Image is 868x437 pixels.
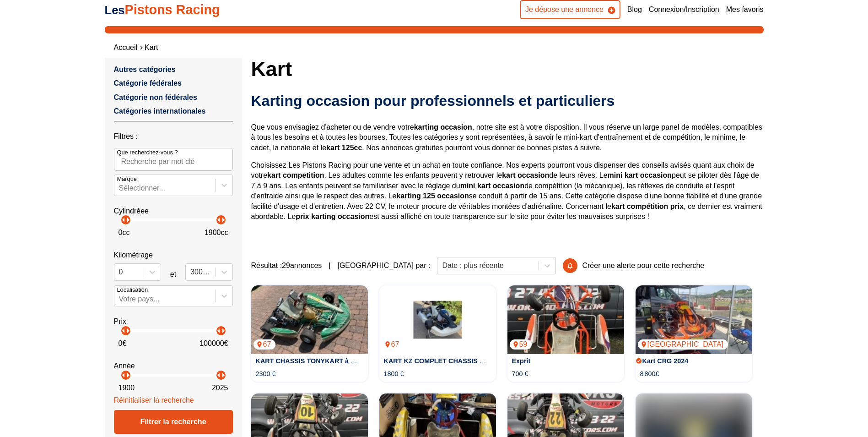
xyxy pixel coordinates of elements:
strong: kart compétition prix [611,202,684,210]
h2: Karting occasion pour professionnels et particuliers [251,92,764,110]
p: 0 € [119,339,127,349]
strong: kart competition [267,171,324,179]
p: 0 cc [119,228,130,238]
img: Kart CRG 2024 [636,285,752,354]
span: Les [105,4,125,16]
a: KART CHASSIS TONYKART à MOTEUR IAME X3067 [251,285,368,354]
input: 300000 [190,268,192,276]
p: 2025 [212,383,228,393]
p: 67 [382,339,404,350]
strong: karting 125 occasion [396,192,469,200]
p: et [170,269,176,279]
p: 8 800€ [640,369,659,378]
input: Votre pays... [119,295,121,303]
p: arrow_right [218,325,229,336]
p: 1900 [119,383,135,393]
p: arrow_right [218,370,229,381]
a: Catégories internationales [114,107,206,115]
p: Choisissez Les Pistons Racing pour une vente et un achat en toute confiance. Nos experts pourront... [251,160,764,222]
a: Exprit [512,357,531,365]
strong: prix karting occasion [296,213,369,220]
p: 59 [510,339,532,350]
input: MarqueSélectionner... [119,184,121,192]
a: Mes favoris [726,5,764,15]
p: arrow_left [118,325,129,336]
p: arrow_right [123,325,134,336]
a: Autres catégories [114,66,176,73]
p: Localisation [117,286,148,294]
p: arrow_right [123,370,134,381]
p: arrow_left [118,370,129,381]
p: Que recherchez-vous ? [117,148,178,157]
a: Connexion/Inscription [649,5,719,15]
span: Résultat : 29 annonces [251,261,322,271]
p: arrow_left [118,214,129,225]
p: Prix [114,317,233,327]
img: Exprit [507,285,624,354]
p: 67 [253,339,276,350]
a: KART KZ COMPLET CHASSIS [PERSON_NAME] + MOTEUR PAVESI [384,357,596,365]
strong: kart 125cc [326,144,362,152]
p: arrow_right [123,214,134,225]
input: Que recherchez-vous ? [114,148,233,171]
p: 2300 € [256,369,276,378]
input: 0 [119,268,121,276]
img: KART CHASSIS TONYKART à MOTEUR IAME X30 [251,285,368,354]
a: Kart [145,44,158,51]
p: arrow_left [213,370,224,381]
p: Que vous envisagiez d'acheter ou de vendre votre , notre site est à votre disposition. Il vous ré... [251,122,764,153]
p: Créer une alerte pour cette recherche [582,261,704,271]
p: arrow_left [213,214,224,225]
a: Réinitialiser la recherche [114,396,194,404]
p: 1800 € [384,369,404,378]
p: Cylindréee [114,206,233,216]
strong: karting occasion [414,123,472,131]
p: Année [114,361,233,371]
div: Filtrer la recherche [114,410,233,434]
p: [GEOGRAPHIC_DATA] [638,339,728,350]
p: arrow_left [213,325,224,336]
strong: kart occasion [502,171,549,179]
a: LesPistons Racing [105,2,220,17]
p: [GEOGRAPHIC_DATA] par : [337,261,430,271]
strong: mini kart occasion [608,171,672,179]
a: Kart CRG 2024 [642,357,689,365]
img: KART KZ COMPLET CHASSIS HAASE + MOTEUR PAVESI [379,285,496,354]
p: Filtres : [114,131,233,142]
h1: Kart [251,58,764,80]
p: 700 € [512,369,528,378]
a: Catégorie fédérales [114,79,182,87]
p: 1900 cc [205,228,228,238]
a: Blog [627,5,642,15]
p: arrow_right [218,214,229,225]
a: KART KZ COMPLET CHASSIS HAASE + MOTEUR PAVESI67 [379,285,496,354]
p: Marque [117,175,137,183]
span: | [329,261,330,271]
p: Kilométrage [114,250,233,260]
a: Exprit59 [507,285,624,354]
strong: mini kart occasion [460,182,525,190]
a: Accueil [114,44,138,51]
p: 100000 € [199,339,228,349]
a: Kart CRG 2024[GEOGRAPHIC_DATA] [636,285,752,354]
a: KART CHASSIS TONYKART à MOTEUR IAME X30 [256,357,411,365]
a: Catégorie non fédérales [114,93,197,101]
